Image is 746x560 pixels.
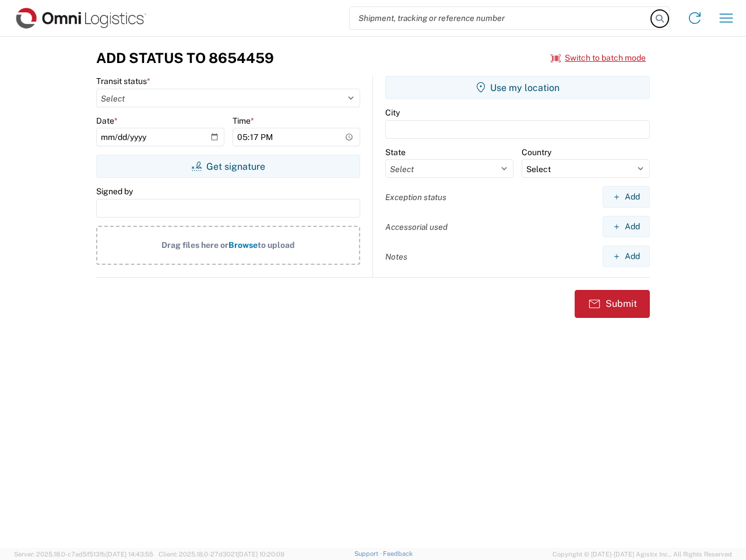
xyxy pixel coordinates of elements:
[385,107,400,118] label: City
[603,246,650,267] button: Add
[522,147,551,157] label: Country
[575,290,650,318] button: Submit
[14,551,153,558] span: Server: 2025.18.0-c7ad5f513fb
[233,116,254,126] label: Time
[603,216,650,237] button: Add
[96,50,274,66] h3: Add Status to 8654459
[553,549,732,559] span: Copyright © [DATE]-[DATE] Agistix Inc., All Rights Reserved
[354,550,383,557] a: Support
[385,192,446,202] label: Exception status
[161,240,228,250] span: Drag files here or
[385,76,650,99] button: Use my location
[385,251,407,262] label: Notes
[96,155,360,178] button: Get signature
[106,551,153,558] span: [DATE] 14:43:55
[228,240,258,250] span: Browse
[385,147,406,157] label: State
[237,551,284,558] span: [DATE] 10:20:09
[159,551,284,558] span: Client: 2025.18.0-27d3021
[350,7,652,29] input: Shipment, tracking or reference number
[383,550,413,557] a: Feedback
[603,186,650,208] button: Add
[96,186,133,197] label: Signed by
[551,48,646,68] button: Switch to batch mode
[258,240,295,250] span: to upload
[96,116,118,126] label: Date
[385,222,448,232] label: Accessorial used
[96,76,150,86] label: Transit status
